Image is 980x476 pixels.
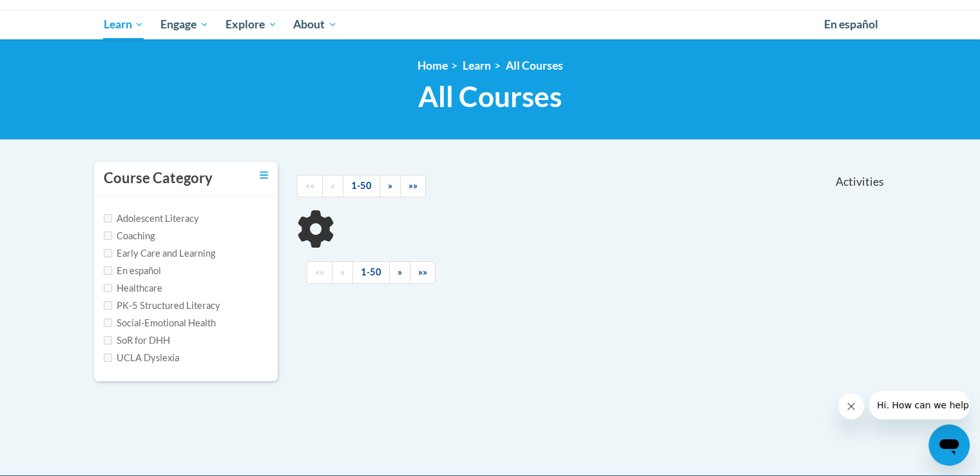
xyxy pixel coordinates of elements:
label: Healthcare [104,281,162,295]
a: 1-50 [343,175,380,197]
span: Learn [103,17,144,32]
iframe: Button to launch messaging window [928,424,970,466]
a: Engage [152,10,217,39]
label: Adolescent Literacy [104,212,199,226]
input: Checkbox for Options [104,319,112,327]
a: Previous [332,261,353,284]
label: PK-5 Structured Literacy [104,299,220,313]
span: » [388,180,392,191]
a: Previous [322,175,343,197]
input: Checkbox for Options [104,266,112,275]
span: Activities [836,175,884,189]
a: Learn [463,59,491,72]
a: All Courses [506,59,563,72]
span: » [398,266,402,277]
span: Explore [226,17,277,32]
span: «« [315,266,324,277]
input: Checkbox for Options [104,232,112,240]
iframe: Close message [838,393,864,419]
span: Engage [160,17,209,32]
a: Toggle collapse [260,168,268,183]
input: Checkbox for Options [104,284,112,292]
a: End [400,175,426,197]
span: »» [408,180,418,191]
a: Next [380,175,401,197]
a: Learn [95,10,153,39]
label: Coaching [104,229,155,243]
span: About [293,17,337,32]
span: All Courses [418,79,562,114]
label: UCLA Dyslexia [104,351,179,365]
input: Checkbox for Options [104,301,112,310]
iframe: Message from company [869,391,970,419]
div: Main menu [84,10,896,39]
span: Hi. How can we help? [8,9,104,19]
input: Checkbox for Options [104,336,112,344]
a: Begining [307,261,332,284]
a: En español [816,11,887,38]
label: SoR for DHH [104,333,170,348]
span: « [331,180,335,191]
span: «« [305,180,314,191]
input: Checkbox for Options [104,353,112,362]
a: Home [418,59,448,72]
a: Explore [217,10,285,39]
a: 1-50 [352,261,390,284]
a: About [285,10,345,39]
span: « [340,266,345,277]
input: Checkbox for Options [104,249,112,257]
label: Early Care and Learning [104,246,215,261]
label: En español [104,264,161,278]
span: »» [418,266,427,277]
input: Checkbox for Options [104,214,112,223]
a: Next [389,261,410,284]
a: Begining [297,175,323,197]
a: End [410,261,436,284]
h3: Course Category [104,168,213,188]
span: En español [824,17,878,31]
label: Social-Emotional Health [104,316,216,330]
